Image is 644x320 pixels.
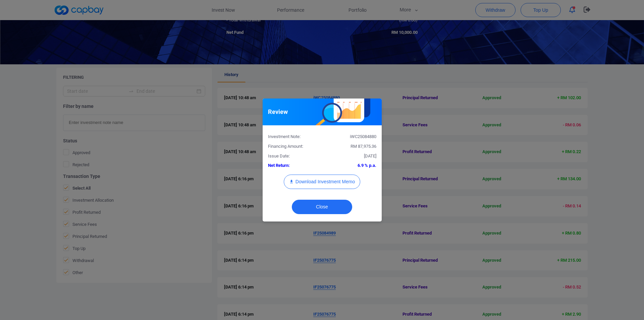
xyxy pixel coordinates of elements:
[263,133,322,140] div: Investment Note:
[268,108,288,116] h5: Review
[284,175,360,189] button: Download Investment Memo
[322,133,381,140] div: iWC25084880
[322,153,381,160] div: [DATE]
[292,200,352,214] button: Close
[263,153,322,160] div: Issue Date:
[322,162,381,169] div: 6.9 % p.a.
[263,162,322,169] div: Net Return:
[263,143,322,150] div: Financing Amount:
[351,144,376,149] span: RM 87,975.36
